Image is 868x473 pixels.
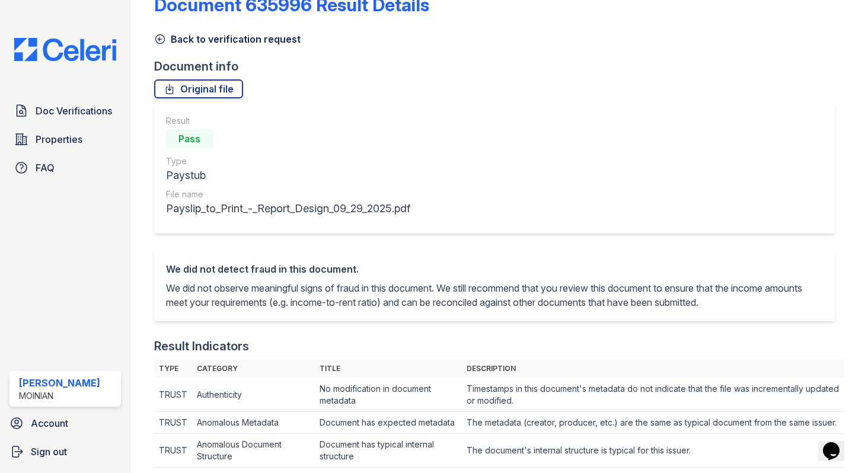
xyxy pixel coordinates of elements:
span: Doc Verifications [36,104,112,118]
a: Doc Verifications [9,99,121,123]
td: Anomalous Metadata [192,412,315,434]
div: Payslip_to_Print_-_Report_Design_09_29_2025.pdf [166,200,410,217]
td: Timestamps in this document's metadata do not indicate that the file was incrementally updated or... [462,378,844,412]
td: Authenticity [192,378,315,412]
td: TRUST [154,434,192,468]
div: Paystub [166,167,410,184]
div: File name [166,188,410,200]
a: Original file [154,79,243,98]
td: TRUST [154,378,192,412]
th: Category [192,359,315,378]
iframe: chat widget [818,426,856,461]
span: Sign out [31,445,67,459]
td: The document's internal structure is typical for this issuer. [462,434,844,468]
a: Account [5,411,126,435]
td: The metadata (creator, producer, etc.) are the same as typical document from the same issuer. [462,412,844,434]
div: Result [166,115,410,127]
span: Account [31,416,68,430]
th: Title [315,359,462,378]
th: Description [462,359,844,378]
a: Back to verification request [154,32,301,46]
div: Document info [154,58,844,75]
div: Result Indicators [154,338,249,354]
span: FAQ [36,161,55,175]
td: Anomalous Document Structure [192,434,315,468]
span: Properties [36,132,82,146]
th: Type [154,359,192,378]
div: Type [166,155,410,167]
a: Sign out [5,440,126,464]
td: No modification in document metadata [315,378,462,412]
div: [PERSON_NAME] [19,376,100,390]
a: Properties [9,127,121,151]
td: Document has expected metadata [315,412,462,434]
div: Moinian [19,390,100,402]
a: FAQ [9,156,121,180]
td: TRUST [154,412,192,434]
div: We did not detect fraud in this document. [166,262,823,276]
img: CE_Logo_Blue-a8612792a0a2168367f1c8372b55b34899dd931a85d93a1a3d3e32e68fde9ad4.png [5,38,126,61]
div: Pass [166,129,213,148]
td: Document has typical internal structure [315,434,462,468]
p: We did not observe meaningful signs of fraud in this document. We still recommend that you review... [166,281,823,309]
